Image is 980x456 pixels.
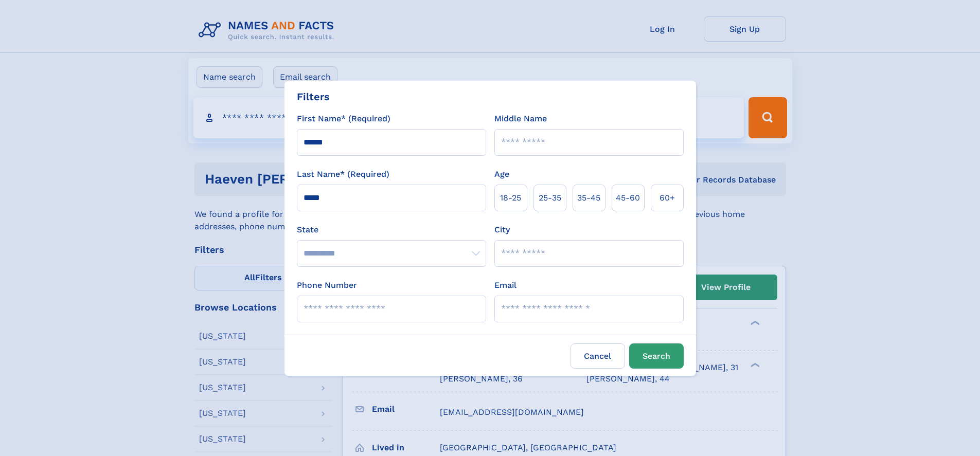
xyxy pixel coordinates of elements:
[297,279,357,291] label: Phone Number
[571,343,625,369] label: Cancel
[297,168,389,180] label: Last Name* (Required)
[297,113,390,125] label: First Name* (Required)
[297,89,330,104] div: Filters
[494,113,547,125] label: Middle Name
[297,224,486,236] label: State
[494,168,509,180] label: Age
[577,192,600,204] span: 35‑45
[539,192,561,204] span: 25‑35
[500,192,521,204] span: 18‑25
[494,224,510,236] label: City
[494,279,516,291] label: Email
[616,192,640,204] span: 45‑60
[629,343,684,369] button: Search
[660,192,675,204] span: 60+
